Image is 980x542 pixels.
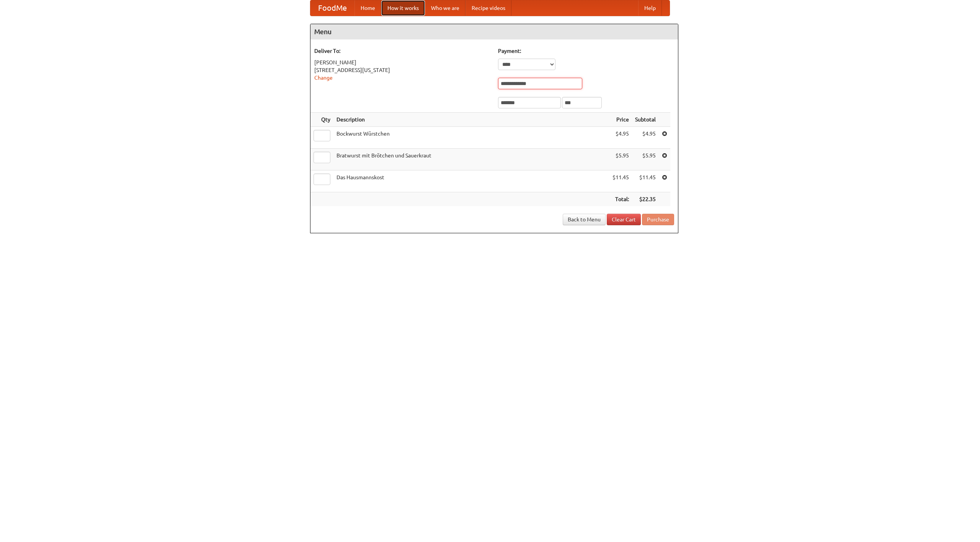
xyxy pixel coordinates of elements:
[314,47,490,55] h5: Deliver To:
[609,113,632,127] th: Price
[465,0,511,16] a: Recipe videos
[333,113,609,127] th: Description
[609,170,632,192] td: $11.45
[381,0,425,16] a: How it works
[314,75,333,81] a: Change
[425,0,465,16] a: Who we are
[609,149,632,170] td: $5.95
[563,214,606,225] a: Back to Menu
[333,149,609,170] td: Bratwurst mit Brötchen und Sauerkraut
[632,192,659,206] th: $22.35
[314,66,490,74] div: [STREET_ADDRESS][US_STATE]
[310,0,354,16] a: FoodMe
[354,0,381,16] a: Home
[310,24,678,39] h4: Menu
[642,214,674,225] button: Purchase
[498,47,674,55] h5: Payment:
[310,113,333,127] th: Qty
[638,0,662,16] a: Help
[333,127,609,149] td: Bockwurst Würstchen
[632,127,659,149] td: $4.95
[632,149,659,170] td: $5.95
[609,192,632,206] th: Total:
[609,127,632,149] td: $4.95
[632,170,659,192] td: $11.45
[333,170,609,192] td: Das Hausmannskost
[632,113,659,127] th: Subtotal
[314,59,490,66] div: [PERSON_NAME]
[607,214,641,225] a: Clear Cart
